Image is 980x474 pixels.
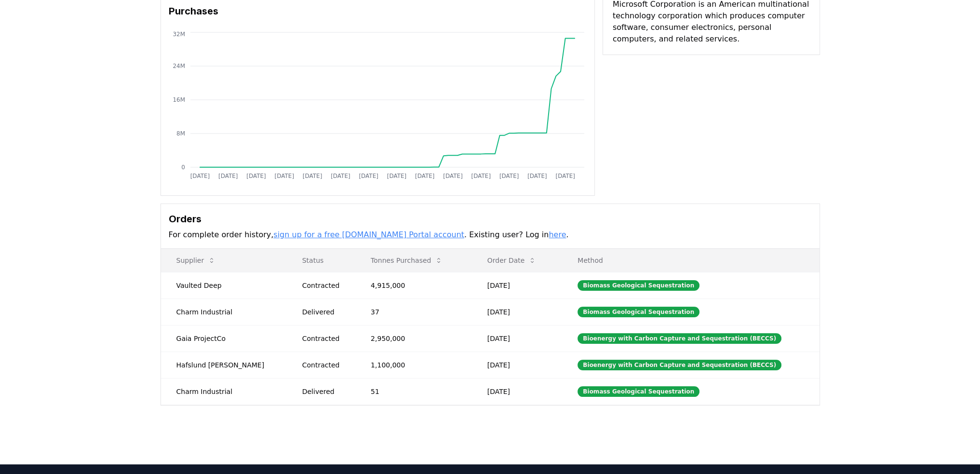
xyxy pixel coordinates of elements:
[472,352,563,378] td: [DATE]
[577,307,699,317] div: Biomass Geological Sequestration
[161,378,287,405] td: Charm Industrial
[472,378,563,405] td: [DATE]
[355,325,472,352] td: 2,950,000
[577,280,699,291] div: Biomass Geological Sequestration
[355,378,472,405] td: 51
[555,173,575,179] tspan: [DATE]
[302,281,348,290] div: Contracted
[549,230,566,239] a: here
[161,352,287,378] td: Hafslund [PERSON_NAME]
[359,173,378,179] tspan: [DATE]
[415,173,435,179] tspan: [DATE]
[295,256,348,265] p: Status
[190,173,210,179] tspan: [DATE]
[176,130,185,137] tspan: 8M
[331,173,350,179] tspan: [DATE]
[161,272,287,298] td: Vaulted Deep
[355,298,472,325] td: 37
[173,31,185,38] tspan: 32M
[218,173,238,179] tspan: [DATE]
[169,251,224,270] button: Supplier
[169,212,812,226] h3: Orders
[355,352,472,378] td: 1,100,000
[577,360,781,370] div: Bioenergy with Carbon Capture and Sequestration (BECCS)
[246,173,266,179] tspan: [DATE]
[499,173,519,179] tspan: [DATE]
[472,325,563,352] td: [DATE]
[363,251,450,270] button: Tonnes Purchased
[274,173,294,179] tspan: [DATE]
[355,272,472,298] td: 4,915,000
[480,251,544,270] button: Order Date
[472,298,563,325] td: [DATE]
[161,298,287,325] td: Charm Industrial
[387,173,406,179] tspan: [DATE]
[302,387,348,396] div: Delivered
[577,386,699,397] div: Biomass Geological Sequestration
[577,333,781,344] div: Bioenergy with Carbon Capture and Sequestration (BECCS)
[302,307,348,317] div: Delivered
[173,63,185,69] tspan: 24M
[302,334,348,343] div: Contracted
[169,4,587,18] h3: Purchases
[273,230,464,239] a: sign up for a free [DOMAIN_NAME] Portal account
[471,173,491,179] tspan: [DATE]
[161,325,287,352] td: Gaia ProjectCo
[570,256,811,265] p: Method
[169,229,812,241] p: For complete order history, . Existing user? Log in .
[527,173,547,179] tspan: [DATE]
[443,173,463,179] tspan: [DATE]
[302,173,322,179] tspan: [DATE]
[181,164,185,171] tspan: 0
[472,272,563,298] td: [DATE]
[302,360,348,370] div: Contracted
[173,96,185,103] tspan: 16M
